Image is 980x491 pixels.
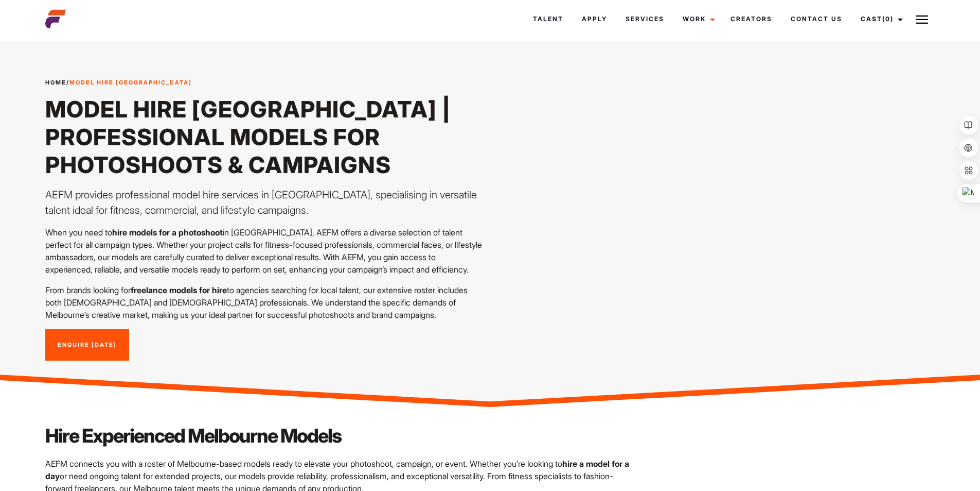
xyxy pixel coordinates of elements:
[45,422,634,449] h2: Hire Experienced Melbourne Models
[45,284,484,321] p: From brands looking for to agencies searching for local talent, our extensive roster includes bot...
[131,285,227,295] strong: freelance models for hire
[45,9,66,29] img: cropped-aefm-brand-fav-22-square.png
[721,5,781,33] a: Creators
[916,13,928,26] img: Burger icon
[524,5,573,33] a: Talent
[112,227,223,238] strong: hire models for a photoshoot
[45,226,484,276] p: When you need to in [GEOGRAPHIC_DATA], AEFM offers a diverse selection of talent perfect for all ...
[45,95,484,179] h1: Model Hire [GEOGRAPHIC_DATA] | Professional Models for Photoshoots & Campaigns
[851,5,909,33] a: Cast(0)
[69,79,192,86] strong: Model Hire [GEOGRAPHIC_DATA]
[45,79,66,86] a: Home
[616,5,673,33] a: Services
[882,15,894,23] span: (0)
[45,187,484,218] p: AEFM provides professional model hire services in [GEOGRAPHIC_DATA], specialising in versatile ta...
[45,78,192,87] span: /
[45,329,129,361] a: Enquire [DATE]
[573,5,616,33] a: Apply
[781,5,851,33] a: Contact Us
[673,5,721,33] a: Work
